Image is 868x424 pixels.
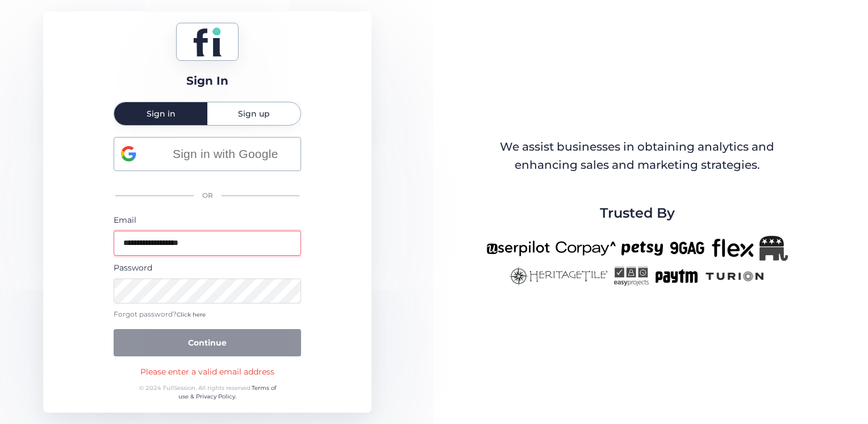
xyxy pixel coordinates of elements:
img: heritagetile-new.png [509,267,608,286]
img: turion-new.png [704,267,766,286]
span: Sign in with Google [157,144,294,163]
img: Republicanlogo-bw.png [759,236,788,261]
img: paytm-new.png [654,267,698,286]
span: Sign up [238,110,270,118]
img: easyprojects-new.png [614,267,649,286]
div: OR [114,184,301,208]
span: Sign in [147,110,176,118]
img: corpay-new.png [556,236,616,261]
div: © 2024 FullSession. All rights reserved. [134,384,281,401]
div: Please enter a valid email address [140,365,274,378]
div: Email [114,214,301,226]
img: 9gag-new.png [669,236,706,261]
div: We assist businesses in obtaining analytics and enhancing sales and marketing strategies. [487,138,787,174]
div: Password [114,261,301,274]
img: flex-new.png [712,236,754,261]
a: Terms of use & Privacy Policy. [178,384,276,401]
button: Continue [114,329,301,356]
span: Click here [177,311,206,318]
img: userpilot-new.png [486,236,550,261]
div: Forgot password? [114,309,301,320]
div: Sign In [186,72,228,90]
span: Trusted By [600,202,675,224]
img: petsy-new.png [621,236,663,261]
